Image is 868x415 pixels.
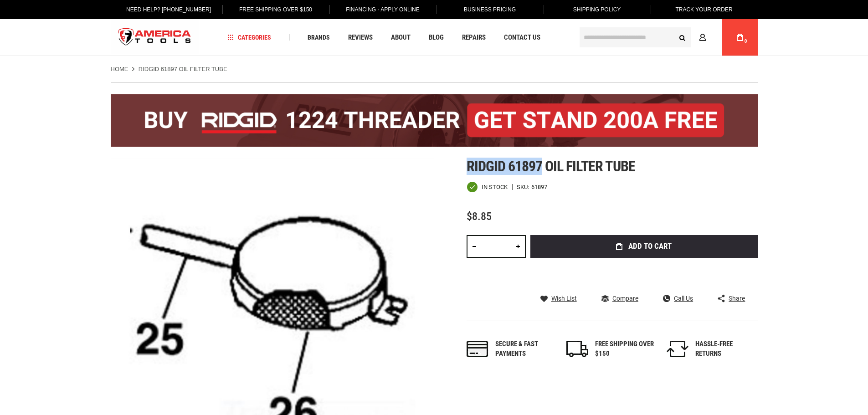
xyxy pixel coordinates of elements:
a: store logo [111,20,199,55]
a: Blog [425,31,448,44]
span: Brands [308,34,330,41]
a: Brands [303,31,334,44]
span: Ridgid 61897 oil filter tube [467,158,635,175]
div: 61897 [531,184,547,190]
a: 0 [731,19,749,56]
a: Contact Us [500,31,544,44]
a: Repairs [458,31,490,44]
a: Home [111,65,128,73]
div: FREE SHIPPING OVER $150 [595,339,654,359]
span: Shipping Policy [573,6,621,13]
span: Add to Cart [628,242,672,250]
img: payments [467,341,488,357]
a: Call Us [663,294,693,302]
div: HASSLE-FREE RETURNS [695,339,755,359]
span: Wish List [551,295,577,302]
strong: SKU [517,184,531,190]
button: Add to Cart [530,235,758,258]
img: returns [667,341,688,357]
img: BOGO: Buy the RIDGID® 1224 Threader (26092), get the 92467 200A Stand FREE! [111,94,758,147]
a: Categories [223,31,275,44]
span: $8.85 [467,210,492,223]
img: shipping [566,341,588,357]
span: About [391,34,411,41]
img: America Tools [111,20,199,55]
span: In stock [482,184,508,190]
iframe: Secure express checkout frame [529,261,760,264]
span: Blog [429,34,444,41]
div: Availability [467,181,508,193]
span: Contact Us [504,34,540,41]
div: Secure & fast payments [495,339,555,359]
button: Search [674,29,691,46]
strong: RIDGID 61897 OIL FILTER TUBE [139,66,227,72]
a: Reviews [344,31,377,44]
a: Wish List [540,294,577,302]
span: Reviews [348,34,373,41]
a: Compare [601,294,638,302]
span: Share [729,295,745,302]
a: About [387,31,415,44]
span: Compare [612,295,638,302]
span: 0 [745,39,747,44]
span: Repairs [462,34,486,41]
span: Call Us [674,295,693,302]
span: Categories [227,34,271,41]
